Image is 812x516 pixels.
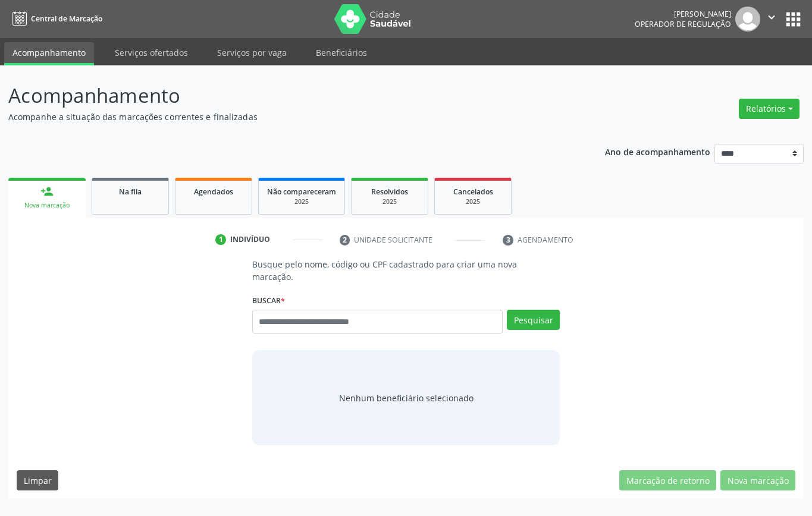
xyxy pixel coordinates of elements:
[209,42,295,63] a: Serviços por vaga
[783,9,804,30] button: apps
[453,187,493,197] span: Cancelados
[8,81,565,111] p: Acompanhamento
[267,197,336,206] div: 2025
[8,9,102,29] a: Central de Marcação
[735,7,760,32] img: img
[720,470,795,490] button: Nova marcação
[507,310,560,330] button: Pesquisar
[739,99,800,119] button: Relatórios
[230,234,270,245] div: Indivíduo
[106,42,196,63] a: Serviços ofertados
[252,258,560,283] p: Busque pelo nome, código ou CPF cadastrado para criar uma nova marcação.
[119,187,142,197] span: Na fila
[267,187,336,197] span: Não compareceram
[635,19,731,29] span: Operador de regulação
[371,187,408,197] span: Resolvidos
[339,392,474,404] span: Nenhum beneficiário selecionado
[308,42,375,63] a: Beneficiários
[17,201,77,210] div: Nova marcação
[194,187,233,197] span: Agendados
[619,470,716,490] button: Marcação de retorno
[4,42,94,65] a: Acompanhamento
[765,11,778,24] i: 
[8,111,565,123] p: Acompanhe a situação das marcações correntes e finalizadas
[215,234,226,245] div: 1
[17,470,58,490] button: Limpar
[760,7,783,32] button: 
[31,14,102,24] span: Central de Marcação
[443,197,503,206] div: 2025
[40,185,54,198] div: person_add
[635,9,731,19] div: [PERSON_NAME]
[605,144,710,159] p: Ano de acompanhamento
[252,291,285,310] label: Buscar
[360,197,419,206] div: 2025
